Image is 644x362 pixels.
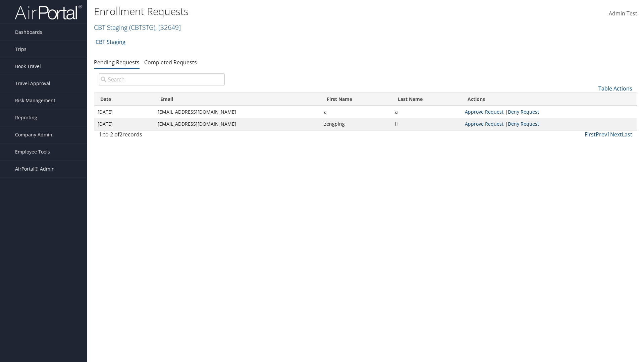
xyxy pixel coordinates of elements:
a: Approve Request [465,121,503,127]
span: Trips [15,41,26,58]
img: airportal-logo.png [15,4,82,20]
td: zengping [321,118,392,130]
a: CBT Staging [96,35,125,49]
td: [EMAIL_ADDRESS][DOMAIN_NAME] [154,106,321,118]
div: 1 to 2 of records [99,130,225,142]
span: Reporting [15,109,37,126]
a: Approve Request [465,109,503,115]
span: Risk Management [15,92,55,109]
td: li [392,118,462,130]
span: 2 [119,131,122,138]
span: ( CBTSTG ) [129,23,155,32]
th: Actions [462,93,637,106]
span: Employee Tools [15,143,50,160]
a: Pending Requests [94,59,140,66]
a: Deny Request [508,121,539,127]
a: Prev [596,131,607,138]
input: Search [99,73,225,85]
th: Last Name: activate to sort column ascending [392,93,462,106]
a: Deny Request [508,109,539,115]
td: a [321,106,392,118]
span: Travel Approval [15,75,50,92]
a: 1 [607,131,610,138]
td: | [462,118,637,130]
span: , [ 32649 ] [155,23,181,32]
td: a [392,106,462,118]
td: [DATE] [94,118,154,130]
td: | [462,106,637,118]
h1: Enrollment Requests [94,4,456,18]
span: Book Travel [15,58,41,75]
a: First [585,131,596,138]
a: Next [610,131,622,138]
span: Dashboards [15,24,42,41]
a: CBT Staging [94,23,181,32]
span: Company Admin [15,126,52,143]
th: First Name: activate to sort column ascending [321,93,392,106]
span: AirPortal® Admin [15,161,55,177]
td: [EMAIL_ADDRESS][DOMAIN_NAME] [154,118,321,130]
a: Completed Requests [144,59,197,66]
td: [DATE] [94,106,154,118]
span: Admin Test [609,10,637,17]
a: Last [622,131,632,138]
a: Table Actions [598,85,632,92]
th: Date: activate to sort column descending [94,93,154,106]
a: Admin Test [609,3,637,24]
th: Email: activate to sort column ascending [154,93,321,106]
